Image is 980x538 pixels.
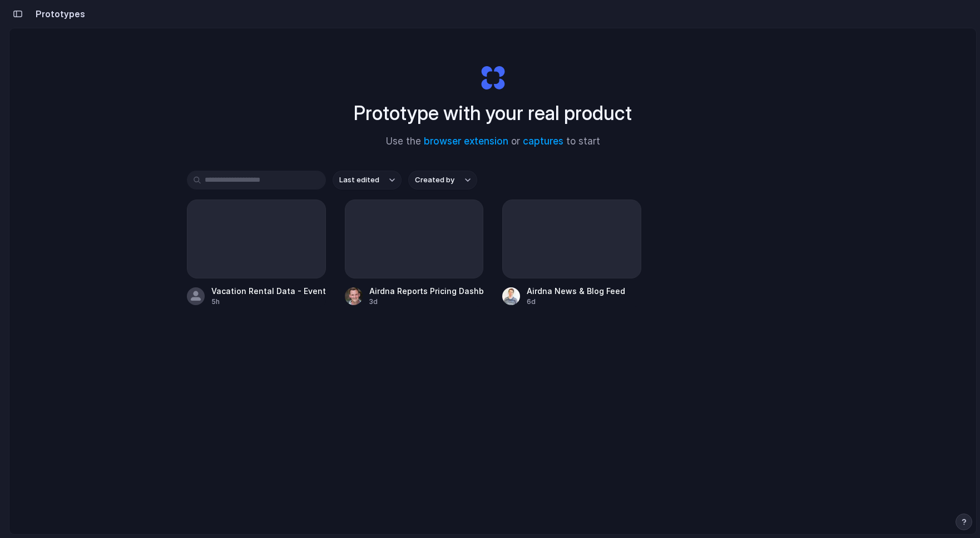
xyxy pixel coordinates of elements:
div: 3d [369,297,484,307]
h1: Prototype with your real product [354,98,632,128]
div: Airdna Reports Pricing Dashboard [369,285,484,297]
span: Created by [415,175,454,186]
a: browser extension [424,136,508,147]
a: Airdna News & Blog Feed6d [502,200,641,307]
button: Last edited [333,171,402,190]
div: 6d [527,297,625,307]
div: Vacation Rental Data - Event Tab Addition [211,285,326,297]
a: Vacation Rental Data - Event Tab Addition5h [187,200,326,307]
div: 5h [211,297,326,307]
span: Use the or to start [386,134,600,149]
a: Airdna Reports Pricing Dashboard3d [345,200,484,307]
span: Last edited [339,175,379,186]
h2: Prototypes [31,7,85,21]
div: Airdna News & Blog Feed [527,285,625,297]
button: Created by [408,171,477,190]
a: captures [523,136,563,147]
